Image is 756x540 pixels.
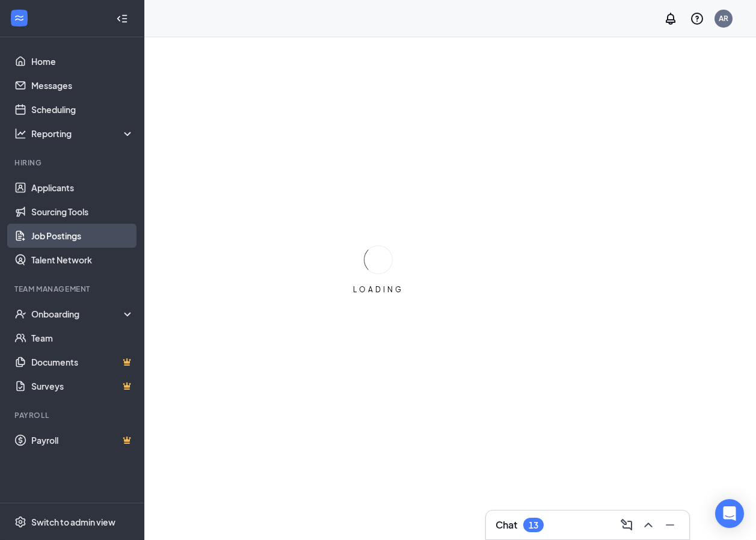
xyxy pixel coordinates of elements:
[14,158,132,168] div: Hiring
[31,200,134,224] a: Sourcing Tools
[31,176,134,200] a: Applicants
[31,73,134,97] a: Messages
[31,127,135,140] div: Reporting
[31,516,115,528] div: Switch to admin view
[31,350,134,374] a: DocumentsCrown
[663,11,678,26] svg: Notifications
[31,428,134,452] a: PayrollCrown
[31,308,124,320] div: Onboarding
[31,374,134,398] a: SurveysCrown
[31,49,134,73] a: Home
[348,284,408,295] div: LOADING
[14,308,26,320] svg: UserCheck
[660,515,680,535] button: Minimize
[663,518,677,532] svg: Minimize
[31,224,134,248] a: Job Postings
[719,13,728,23] div: AR
[31,97,134,121] a: Scheduling
[14,127,26,140] svg: Analysis
[31,248,134,272] a: Talent Network
[641,518,656,532] svg: ChevronUp
[116,13,128,25] svg: Collapse
[14,516,26,528] svg: Settings
[617,515,636,535] button: ComposeMessage
[529,520,538,530] div: 13
[496,518,517,532] h3: Chat
[715,499,744,528] div: Open Intercom Messenger
[31,326,134,350] a: Team
[619,518,634,532] svg: ComposeMessage
[690,11,704,26] svg: QuestionInfo
[639,515,658,535] button: ChevronUp
[13,12,25,24] svg: WorkstreamLogo
[14,410,132,420] div: Payroll
[14,284,132,294] div: Team Management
